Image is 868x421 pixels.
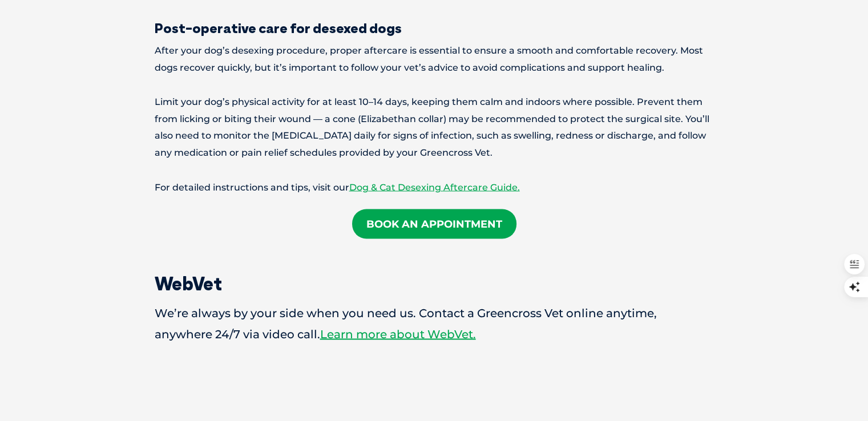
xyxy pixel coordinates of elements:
[155,42,714,76] p: After your dog’s desexing procedure, proper aftercare is essential to ensure a smooth and comfort...
[155,94,714,161] p: Limit your dog’s physical activity for at least 10–14 days, keeping them calm and indoors where p...
[352,209,516,238] a: Book an Appointment
[155,274,714,292] h2: WebVet
[155,179,714,196] p: For detailed instructions and tips, visit our
[155,302,714,345] p: We’re always by your side when you need us. Contact a Greencross Vet online anytime, anywhere 24/...
[320,327,476,341] a: Learn more about WebVet.
[349,181,520,192] a: Dog & Cat Desexing Aftercare Guide.
[155,21,714,35] h3: Post-operative care for desexed dogs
